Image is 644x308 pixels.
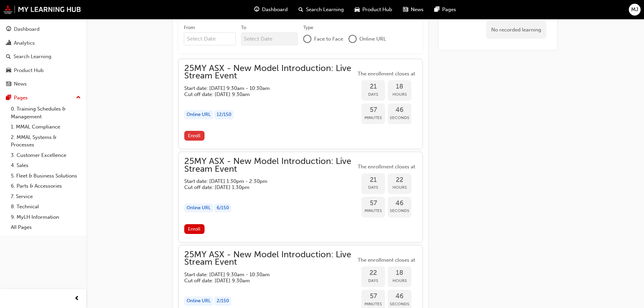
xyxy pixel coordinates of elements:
[388,300,411,308] span: Seconds
[3,92,84,104] button: Pages
[388,91,411,98] span: Hours
[8,150,84,161] a: 3. Customer Excellence
[214,297,231,306] div: 2 / 150
[184,110,213,119] div: Online URL
[362,6,392,14] span: Product Hub
[14,80,27,88] div: News
[361,184,385,191] span: Days
[361,269,385,277] span: 22
[361,199,385,207] span: 57
[359,35,386,43] span: Online URL
[356,256,417,264] span: The enrollment closes at
[184,65,356,80] span: 25MY ASX - New Model Introduction: Live Stream Event
[6,81,11,87] span: news-icon
[184,184,345,190] h5: Cut off date: [DATE] 1:30pm
[3,22,84,92] button: DashboardAnalyticsSearch LearningProduct HubNews
[8,171,84,181] a: 5. Fleet & Business Solutions
[6,26,11,32] span: guage-icon
[3,23,84,35] a: Dashboard
[361,83,385,91] span: 21
[361,106,385,114] span: 57
[74,294,79,303] span: prev-icon
[184,32,236,45] input: From
[314,35,343,43] span: Face to Face
[184,251,356,266] span: 25MY ASX - New Model Introduction: Live Stream Event
[184,271,345,278] h5: Start date: [DATE] 9:30am - 10:30am
[214,204,231,213] div: 6 / 150
[184,24,195,31] div: From
[184,224,205,234] button: Enroll
[388,106,411,114] span: 46
[184,85,345,91] h5: Start date: [DATE] 9:30am - 10:30am
[14,53,51,61] div: Search Learning
[14,39,35,47] div: Analytics
[3,5,81,14] img: mmal
[388,292,411,300] span: 46
[8,160,84,171] a: 4. Sales
[629,4,641,16] button: MJ
[434,5,439,14] span: pages-icon
[411,6,424,14] span: News
[356,70,417,78] span: The enrollment closes at
[262,6,288,14] span: Dashboard
[184,131,205,141] button: Enroll
[8,122,84,132] a: 1. MMAL Compliance
[184,158,417,237] button: 25MY ASX - New Model Introduction: Live Stream EventStart date: [DATE] 1:30pm - 2:30pm Cut off da...
[306,6,344,14] span: Search Learning
[3,37,84,49] a: Analytics
[442,6,456,14] span: Pages
[429,3,461,17] a: pages-iconPages
[3,78,84,90] a: News
[361,114,385,122] span: Minutes
[6,68,11,74] span: car-icon
[184,204,213,213] div: Online URL
[184,91,345,97] h5: Cut off date: [DATE] 9:30am
[8,222,84,233] a: All Pages
[356,163,417,171] span: The enrollment closes at
[8,181,84,191] a: 6. Parts & Accessories
[293,3,349,17] a: search-iconSearch Learning
[349,3,398,17] a: car-iconProduct Hub
[184,178,345,184] h5: Start date: [DATE] 1:30pm - 2:30pm
[8,191,84,202] a: 7. Service
[388,83,411,91] span: 18
[388,114,411,122] span: Seconds
[299,5,303,14] span: search-icon
[403,5,408,14] span: news-icon
[188,133,200,139] span: Enroll
[486,21,546,39] div: No recorded learning
[361,300,385,308] span: Minutes
[14,94,28,102] div: Pages
[8,132,84,150] a: 2. MMAL Systems & Processes
[254,5,259,14] span: guage-icon
[388,199,411,207] span: 46
[249,3,293,17] a: guage-iconDashboard
[388,176,411,184] span: 22
[8,202,84,212] a: 8. Technical
[355,5,360,14] span: car-icon
[14,67,44,74] div: Product Hub
[361,176,385,184] span: 21
[14,25,40,33] div: Dashboard
[76,93,81,102] span: up-icon
[241,32,298,45] input: To
[214,110,234,119] div: 12 / 150
[6,95,11,101] span: pages-icon
[361,277,385,285] span: Days
[361,207,385,215] span: Minutes
[3,50,84,63] a: Search Learning
[388,207,411,215] span: Seconds
[184,65,417,144] button: 25MY ASX - New Model Introduction: Live Stream EventStart date: [DATE] 9:30am - 10:30am Cut off d...
[388,184,411,191] span: Hours
[6,40,11,46] span: chart-icon
[188,226,200,232] span: Enroll
[631,6,638,14] span: MJ
[388,269,411,277] span: 18
[8,212,84,222] a: 9. MyLH Information
[184,158,356,173] span: 25MY ASX - New Model Introduction: Live Stream Event
[388,277,411,285] span: Hours
[241,24,246,31] div: To
[184,297,213,306] div: Online URL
